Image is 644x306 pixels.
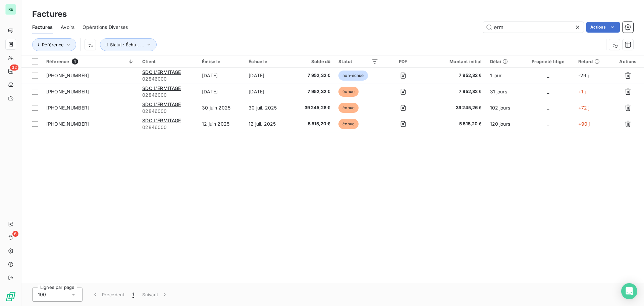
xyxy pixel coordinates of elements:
input: Rechercher [483,22,584,33]
div: Actions [616,59,640,64]
td: 120 jours [486,116,522,132]
span: Référence [42,42,64,47]
span: [PHONE_NUMBER] [46,121,89,127]
td: 30 juil. 2025 [245,100,291,116]
span: échue [338,119,359,129]
span: 32 [10,64,18,71]
td: 12 juil. 2025 [245,116,291,132]
span: _ [547,89,549,94]
span: [PHONE_NUMBER] [46,73,89,78]
span: _ [547,121,549,127]
span: Référence [46,59,69,64]
span: -29 j [578,73,589,78]
div: Propriété litige [526,59,570,64]
span: 02846000 [142,108,194,115]
span: +72 j [578,105,590,111]
span: 7 952,32 € [428,88,482,95]
span: échue [338,103,359,113]
span: 5 515,20 € [295,121,330,127]
div: Délai [490,59,518,64]
div: Open Intercom Messenger [621,283,637,299]
span: 1 [132,291,134,298]
td: [DATE] [198,68,245,84]
td: 1 jour [486,68,522,84]
span: Statut : Échu , ... [110,42,144,47]
span: 5 515,20 € [428,121,482,127]
div: Retard [578,59,608,64]
span: non-échue [338,71,368,81]
button: Suivant [138,288,172,302]
span: [PHONE_NUMBER] [46,105,89,111]
td: [DATE] [245,68,291,84]
div: Émise le [202,59,240,64]
span: 39 245,26 € [295,104,330,111]
span: _ [547,73,549,78]
span: Opérations Diverses [83,24,128,31]
span: 7 952,32 € [295,72,330,79]
div: Statut [338,59,378,64]
button: Précédent [88,288,128,302]
div: Client [142,59,194,64]
div: PDF [386,59,420,64]
td: 12 juin 2025 [198,116,245,132]
div: Échue le [249,59,287,64]
button: Référence [32,38,76,51]
span: 02846000 [142,92,194,98]
button: Actions [586,22,620,33]
span: 02846000 [142,124,194,131]
button: Statut : Échu , ... [100,38,157,51]
button: 1 [128,288,138,302]
div: Montant initial [428,59,482,64]
span: échue [338,87,359,97]
span: 4 [72,58,78,64]
div: Solde dû [295,59,330,64]
td: 30 juin 2025 [198,100,245,116]
span: +1 j [578,89,586,94]
td: [DATE] [198,84,245,100]
img: Logo LeanPay [5,291,16,302]
span: _ [547,105,549,111]
span: 39 245,26 € [428,104,482,111]
td: 102 jours [486,100,522,116]
span: SDC L'ERMITAGE [142,101,181,107]
span: Avoirs [61,24,74,31]
td: [DATE] [245,84,291,100]
span: [PHONE_NUMBER] [46,89,89,94]
span: 100 [38,291,46,298]
span: 02846000 [142,76,194,82]
span: SDC L'ERMITAGE [142,118,181,123]
span: 6 [12,231,18,237]
span: Factures [32,24,53,31]
td: 31 jours [486,84,522,100]
span: +90 j [578,121,590,127]
h3: Factures [32,8,67,20]
div: RE [5,4,16,15]
span: SDC L'ERMITAGE [142,85,181,91]
span: SDC L'ERMITAGE [142,69,181,75]
span: 7 952,32 € [295,88,330,95]
span: 7 952,32 € [428,72,482,79]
